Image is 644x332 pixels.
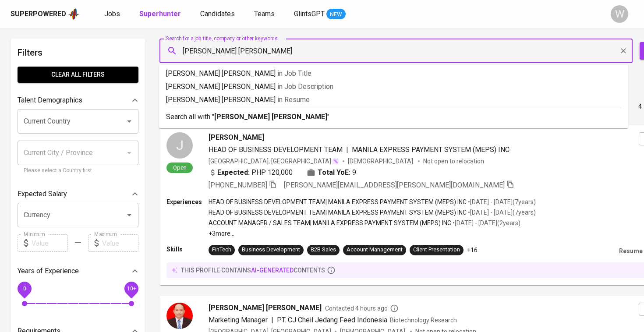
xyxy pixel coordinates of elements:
[166,245,209,254] p: Skills
[123,209,135,221] button: Open
[209,208,467,217] p: HEAD OF BUSINESS DEVELOPMENT TEAM | MANILA EXPRESS PAYMENT SYSTEM (MEPS) INC
[423,157,484,166] p: Not open to relocation
[467,198,536,206] p: • [DATE] - [DATE] ( 7 years )
[123,115,135,127] button: Open
[200,10,235,18] span: Candidates
[32,234,68,252] input: Value
[18,262,138,280] div: Years of Experience
[166,95,621,105] p: [PERSON_NAME] [PERSON_NAME]
[25,69,131,80] span: Clear All filters
[352,167,356,178] span: 9
[127,286,136,292] span: 10+
[346,145,348,155] span: |
[104,9,122,20] a: Jobs
[294,10,325,18] span: GlintsGPT
[271,315,273,325] span: |
[104,10,120,18] span: Jobs
[24,166,132,175] p: Please select a Country first
[347,246,403,254] div: Account Management
[348,157,414,166] span: [DEMOGRAPHIC_DATA]
[18,92,138,109] div: Talent Demographics
[18,67,138,83] button: Clear All filters
[18,95,82,106] p: Talent Demographics
[18,266,79,276] p: Years of Experience
[166,303,193,329] img: 87adef7d8094b9805734c7d00fe094c9.jpg
[166,112,621,122] p: Search all with " "
[214,113,327,121] b: [PERSON_NAME] [PERSON_NAME]
[23,286,26,292] span: 0
[413,246,460,254] div: Client Presentation
[311,246,336,254] div: B2B Sales
[139,9,183,20] a: Superhunter
[209,198,467,206] p: HEAD OF BUSINESS DEVELOPMENT TEAM | MANILA EXPRESS PAYMENT SYSTEM (MEPS) INC
[254,10,275,18] span: Teams
[18,189,67,199] p: Expected Salary
[332,158,339,165] img: magic_wand.svg
[326,10,346,19] span: NEW
[170,164,190,171] span: Open
[11,9,66,19] div: Superpowered
[352,145,510,154] span: MANILA EXPRESS PAYMENT SYSTEM (MEPS) INC
[166,198,209,206] p: Experiences
[209,316,268,324] span: Marketing Manager
[318,167,350,178] b: Total YoE:
[390,317,457,324] span: Biotechnology Research
[209,229,536,238] p: +3 more ...
[18,185,138,203] div: Expected Salary
[68,7,80,21] img: app logo
[102,234,138,252] input: Value
[390,304,399,313] svg: By Batam recruiter
[212,246,231,254] div: FinTech
[325,304,399,313] span: Contacted 4 hours ago
[11,7,80,21] a: Superpoweredapp logo
[209,157,339,166] div: [GEOGRAPHIC_DATA], [GEOGRAPHIC_DATA]
[166,132,193,159] div: J
[277,316,387,324] span: PT. CJ Cheil Jedang Feed Indonesia
[209,167,293,178] div: PHP 120,000
[277,69,311,78] span: in Job Title
[277,82,333,91] span: in Job Description
[139,10,181,18] b: Superhunter
[619,247,643,255] p: Resume
[209,181,267,189] span: [PHONE_NUMBER]
[277,95,310,104] span: in Resume
[294,9,346,20] a: GlintsGPT NEW
[254,9,276,20] a: Teams
[451,219,520,227] p: • [DATE] - [DATE] ( 2 years )
[166,68,621,79] p: [PERSON_NAME] [PERSON_NAME]
[467,208,536,217] p: • [DATE] - [DATE] ( 7 years )
[209,219,451,227] p: ACCOUNT MANAGER / SALES TEAM | MANILA EXPRESS PAYMENT SYSTEM (MEPS) INC
[200,9,237,20] a: Candidates
[209,303,322,313] span: [PERSON_NAME] [PERSON_NAME]
[467,246,478,254] p: +16
[166,81,621,92] p: [PERSON_NAME] [PERSON_NAME]
[611,5,628,23] div: W
[217,167,250,178] b: Expected:
[284,181,505,189] span: [PERSON_NAME][EMAIL_ADDRESS][PERSON_NAME][DOMAIN_NAME]
[181,266,325,275] p: this profile contains contents
[209,145,343,154] span: HEAD OF BUSINESS DEVELOPMENT TEAM
[617,45,630,57] button: Clear
[242,246,300,254] div: Business Development
[209,132,264,143] span: [PERSON_NAME]
[251,267,294,274] span: AI-generated
[18,46,138,60] h6: Filters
